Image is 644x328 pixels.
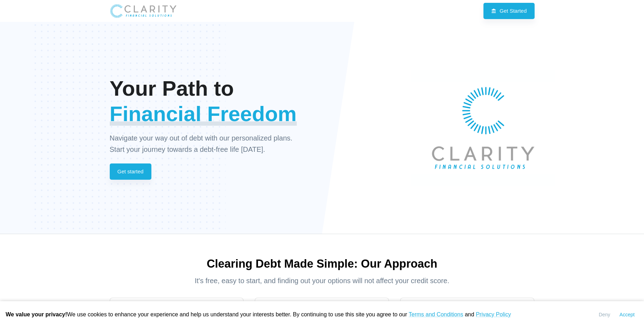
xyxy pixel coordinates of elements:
[6,311,67,317] span: We value your privacy!
[110,144,317,155] p: Start your journey towards a debt-free life [DATE].
[110,257,535,271] h4: Clearing Debt Made Simple: Our Approach
[616,307,638,323] button: Accept
[483,3,535,19] a: Get Started
[476,311,511,317] a: Privacy Policy
[110,4,177,18] a: theFront
[110,132,317,144] p: Navigate your way out of debt with our personalized plans.
[110,76,317,101] h2: Your Path to
[593,307,616,323] button: Deny
[110,102,297,126] span: Financial Freedom
[110,275,535,286] p: It's free, easy to start, and finding out your options will not affect your credit score.
[110,163,151,180] a: Get started
[110,4,177,18] img: clarity_banner.jpg
[6,310,511,319] p: We use cookies to enhance your experience and help us understand your interests better. By contin...
[409,311,463,317] a: Terms and Conditions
